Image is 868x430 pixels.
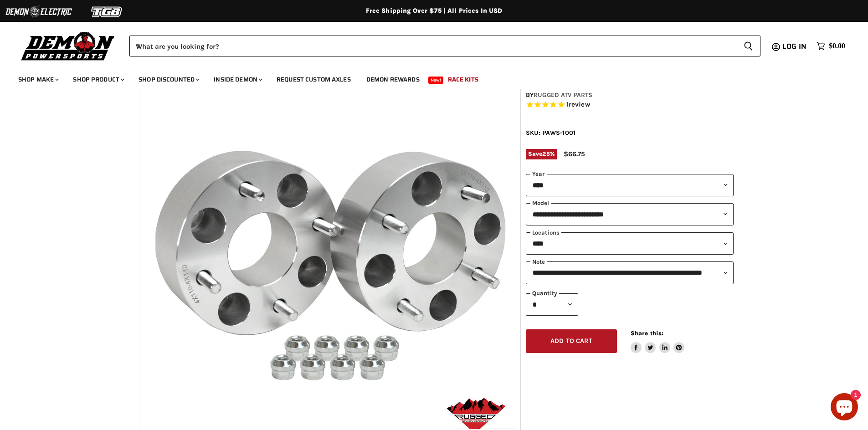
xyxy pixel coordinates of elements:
[18,30,118,62] img: Demon Powersports
[569,101,590,109] span: review
[526,149,557,159] span: Save %
[70,7,799,15] div: Free Shipping Over $75 | All Prices In USD
[526,293,578,316] select: Quantity
[526,203,734,225] select: modal-name
[631,329,685,353] aside: Share this:
[631,330,663,337] span: Share this:
[812,40,850,53] a: $0.00
[441,70,485,89] a: Race Kits
[360,70,426,89] a: Demon Rewards
[132,70,205,89] a: Shop Discounted
[526,329,617,353] button: Add to cart
[66,70,130,89] a: Shop Product
[778,42,812,51] a: Log in
[129,36,760,56] form: Product
[526,232,734,255] select: keys
[550,337,592,345] span: Add to cart
[564,150,585,158] span: $66.75
[828,393,861,423] inbox-online-store-chat: Shopify online store chat
[526,90,734,100] div: by
[129,36,736,56] input: When autocomplete results are available use up and down arrows to review and enter to select
[207,70,268,89] a: Inside Demon
[829,42,845,51] span: $0.00
[566,101,590,109] span: 1 reviews
[5,3,73,20] img: Demon Electric Logo 2
[542,150,550,157] span: 25
[526,261,734,284] select: keys
[270,70,358,89] a: Request Custom Axles
[526,100,734,110] span: Rated 5.0 out of 5 stars 1 reviews
[526,174,734,196] select: year
[11,70,64,89] a: Shop Make
[11,67,843,89] ul: Main menu
[534,91,592,99] a: Rugged ATV Parts
[526,128,734,138] div: SKU: PAWS-1001
[73,3,141,20] img: TGB Logo 2
[736,36,760,56] button: Search
[428,77,444,84] span: New!
[782,41,806,52] span: Log in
